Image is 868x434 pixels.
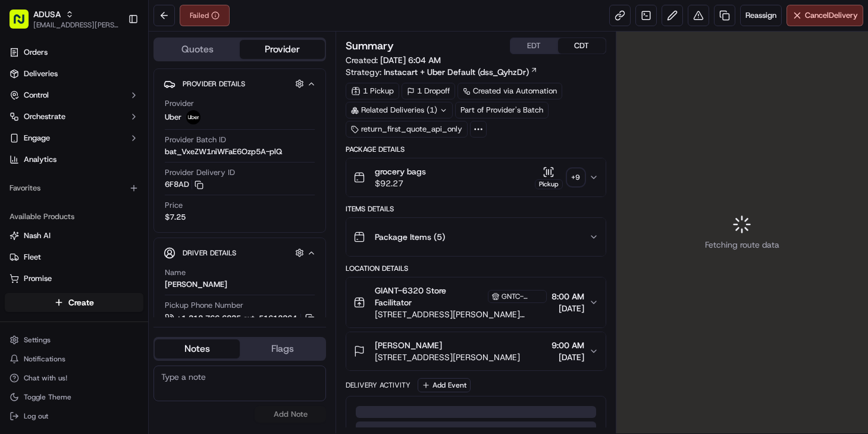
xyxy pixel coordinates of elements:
[24,47,48,58] span: Orders
[5,293,143,312] button: Create
[24,111,65,122] span: Orchestrate
[165,98,194,109] span: Provider
[180,5,230,26] button: Failed
[375,166,426,177] span: grocery bags
[165,112,181,123] span: Uber
[5,248,143,267] button: Fleet
[5,408,143,424] button: Log out
[346,218,606,256] button: Package Items (5)
[384,66,529,78] span: Instacart + Uber Default (dss_QyhzDr)
[24,68,58,79] span: Deliveries
[183,79,245,89] span: Provider Details
[10,230,139,241] a: Nash AI
[24,335,51,345] span: Settings
[24,90,49,101] span: Control
[164,243,316,263] button: Driver Details
[375,308,547,320] span: [STREET_ADDRESS][PERSON_NAME][PERSON_NAME]
[346,40,394,51] h3: Summary
[165,146,282,157] span: bat_VxeZW1niWFaE6Ozp5A-plQ
[165,179,203,190] button: 6F8AD
[346,66,538,78] div: Strategy:
[346,145,606,154] div: Package Details
[5,389,143,405] button: Toggle Theme
[33,20,118,30] button: [EMAIL_ADDRESS][PERSON_NAME][DOMAIN_NAME]
[805,10,858,21] span: Cancel Delivery
[5,86,143,105] button: Control
[375,177,426,189] span: $92.27
[165,167,235,178] span: Provider Delivery ID
[346,332,606,370] button: [PERSON_NAME][STREET_ADDRESS][PERSON_NAME]9:00 AM[DATE]
[24,252,41,263] span: Fleet
[165,200,183,211] span: Price
[33,8,61,20] button: ADUSA
[402,83,455,99] div: 1 Dropoff
[183,248,236,258] span: Driver Details
[786,5,863,26] button: CancelDelivery
[24,411,48,421] span: Log out
[24,273,52,284] span: Promise
[346,380,411,390] div: Delivery Activity
[24,133,50,143] span: Engage
[705,239,779,251] span: Fetching route data
[346,158,606,196] button: grocery bags$92.27Pickup+9
[346,83,399,99] div: 1 Pickup
[240,339,325,358] button: Flags
[457,83,562,99] a: Created via Automation
[551,302,584,314] span: [DATE]
[535,166,563,189] button: Pickup
[165,135,226,145] span: Provider Batch ID
[24,154,57,165] span: Analytics
[164,74,316,93] button: Provider Details
[5,64,143,83] a: Deliveries
[375,231,445,243] span: Package Items ( 5 )
[5,129,143,148] button: Engage
[568,169,584,186] div: + 9
[5,5,123,33] button: ADUSA[EMAIL_ADDRESS][PERSON_NAME][DOMAIN_NAME]
[346,102,453,118] div: Related Deliveries (1)
[10,273,139,284] a: Promise
[165,267,186,278] span: Name
[346,277,606,327] button: GIANT-6320 Store FacilitatorGNTC-6320[STREET_ADDRESS][PERSON_NAME][PERSON_NAME]8:00 AM[DATE]
[165,300,243,311] span: Pickup Phone Number
[155,40,240,59] button: Quotes
[510,38,558,54] button: EDT
[5,269,143,288] button: Promise
[186,110,200,124] img: profile_uber_ahold_partner.png
[24,354,65,364] span: Notifications
[10,252,139,263] a: Fleet
[418,378,471,392] button: Add Event
[375,285,485,308] span: GIANT-6320 Store Facilitator
[380,55,441,65] span: [DATE] 6:04 AM
[240,40,325,59] button: Provider
[5,351,143,367] button: Notifications
[165,212,186,223] span: $7.25
[551,351,584,363] span: [DATE]
[165,279,227,290] div: [PERSON_NAME]
[5,207,143,226] div: Available Products
[177,313,297,324] span: +1 312 766 6835 ext. 51612264
[502,292,543,301] span: GNTC-6320
[740,5,782,26] button: Reassign
[535,179,563,189] div: Pickup
[346,204,606,214] div: Items Details
[346,121,468,138] div: return_first_quote_api_only
[346,54,441,66] span: Created:
[24,373,67,383] span: Chat with us!
[375,351,520,363] span: [STREET_ADDRESS][PERSON_NAME]
[5,179,143,198] div: Favorites
[384,66,538,78] a: Instacart + Uber Default (dss_QyhzDr)
[5,150,143,169] a: Analytics
[375,339,442,351] span: [PERSON_NAME]
[535,166,584,189] button: Pickup+9
[5,370,143,386] button: Chat with us!
[551,291,584,302] span: 8:00 AM
[5,43,143,62] a: Orders
[745,10,776,21] span: Reassign
[346,264,606,273] div: Location Details
[5,226,143,245] button: Nash AI
[24,392,71,402] span: Toggle Theme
